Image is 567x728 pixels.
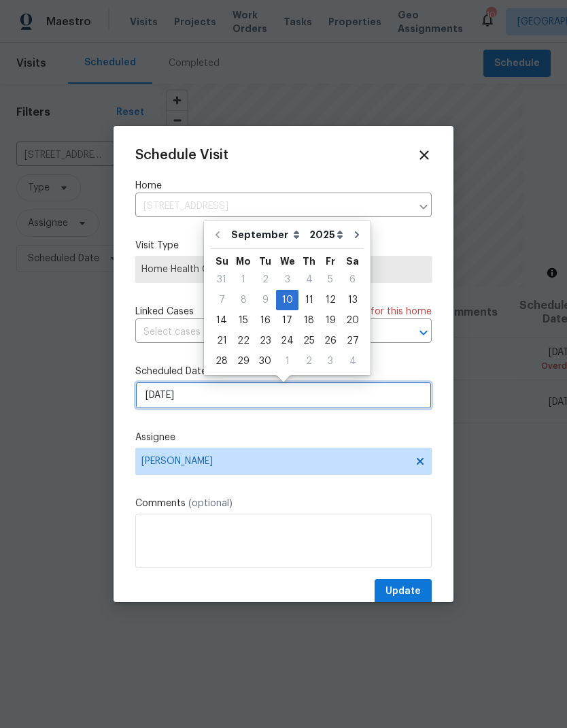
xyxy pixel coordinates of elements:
div: Wed Sep 24 2025 [276,331,298,351]
label: Visit Type [135,239,432,252]
div: 27 [341,331,364,350]
div: Thu Sep 04 2025 [298,269,320,290]
abbr: Sunday [216,257,228,266]
div: Mon Sep 22 2025 [233,331,254,351]
div: Sat Sep 27 2025 [341,331,364,351]
span: Schedule Visit [135,148,228,162]
div: 7 [211,291,233,310]
input: Select cases [135,322,394,343]
div: 11 [298,291,320,310]
div: 18 [298,311,320,330]
div: Sun Sep 14 2025 [211,310,233,331]
button: Update [375,579,432,604]
span: (optional) [188,499,233,508]
div: 3 [276,270,298,289]
div: 6 [341,270,364,289]
span: Home Health Checkup [141,263,426,276]
div: Tue Sep 16 2025 [254,310,276,331]
div: 16 [254,311,276,330]
div: 19 [320,311,341,330]
div: 8 [233,291,254,310]
div: Sun Sep 21 2025 [211,331,233,351]
div: 20 [341,311,364,330]
div: 2 [298,352,320,371]
div: 12 [320,291,341,310]
div: 23 [254,331,276,350]
div: Wed Sep 10 2025 [276,290,298,310]
div: 29 [233,352,254,371]
div: 26 [320,331,341,350]
div: Sat Sep 13 2025 [341,290,364,310]
div: Mon Sep 29 2025 [233,351,254,371]
div: Sun Sep 28 2025 [211,351,233,371]
div: 14 [211,311,233,330]
input: Enter in an address [135,196,411,217]
label: Comments [135,497,432,510]
select: Month [228,225,306,245]
div: Tue Sep 09 2025 [254,290,276,310]
div: Mon Sep 15 2025 [233,310,254,331]
div: Fri Sep 12 2025 [320,290,341,310]
div: Wed Sep 03 2025 [276,269,298,290]
div: 1 [276,352,298,371]
abbr: Tuesday [259,257,271,266]
select: Year [306,225,347,245]
input: M/D/YYYY [135,382,432,409]
div: Fri Oct 03 2025 [320,351,341,371]
div: 4 [341,352,364,371]
div: Sun Sep 07 2025 [211,290,233,310]
div: Tue Sep 23 2025 [254,331,276,351]
div: 3 [320,352,341,371]
div: 10 [276,291,298,310]
label: Assignee [135,431,432,444]
div: 5 [320,270,341,289]
span: Close [417,148,432,163]
div: 17 [276,311,298,330]
button: Go to next month [347,221,367,248]
div: Fri Sep 26 2025 [320,331,341,351]
div: Fri Sep 05 2025 [320,269,341,290]
div: Sat Sep 20 2025 [341,310,364,331]
div: 28 [211,352,233,371]
div: 30 [254,352,276,371]
abbr: Wednesday [280,257,295,266]
span: Linked Cases [135,305,194,318]
span: Update [385,583,421,600]
div: Sun Aug 31 2025 [211,269,233,290]
abbr: Friday [326,257,335,266]
label: Scheduled Date [135,365,432,378]
div: 22 [233,331,254,350]
div: 24 [276,331,298,350]
div: Tue Sep 02 2025 [254,269,276,290]
div: 25 [298,331,320,350]
div: 13 [341,291,364,310]
div: 21 [211,331,233,350]
div: Mon Sep 01 2025 [233,269,254,290]
abbr: Monday [236,257,251,266]
div: Thu Sep 18 2025 [298,310,320,331]
div: Thu Sep 25 2025 [298,331,320,351]
abbr: Thursday [303,257,315,266]
div: Thu Sep 11 2025 [298,290,320,310]
div: 31 [211,270,233,289]
div: 4 [298,270,320,289]
div: Sat Oct 04 2025 [341,351,364,371]
button: Go to previous month [207,221,228,248]
span: [PERSON_NAME] [141,456,408,467]
div: Wed Oct 01 2025 [276,351,298,371]
div: Thu Oct 02 2025 [298,351,320,371]
div: 2 [254,270,276,289]
div: Fri Sep 19 2025 [320,310,341,331]
div: 9 [254,291,276,310]
div: Tue Sep 30 2025 [254,351,276,371]
button: Open [414,323,433,342]
abbr: Saturday [346,257,359,266]
div: 1 [233,270,254,289]
div: Mon Sep 08 2025 [233,290,254,310]
div: 15 [233,311,254,330]
div: Wed Sep 17 2025 [276,310,298,331]
label: Home [135,179,432,193]
div: Sat Sep 06 2025 [341,269,364,290]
